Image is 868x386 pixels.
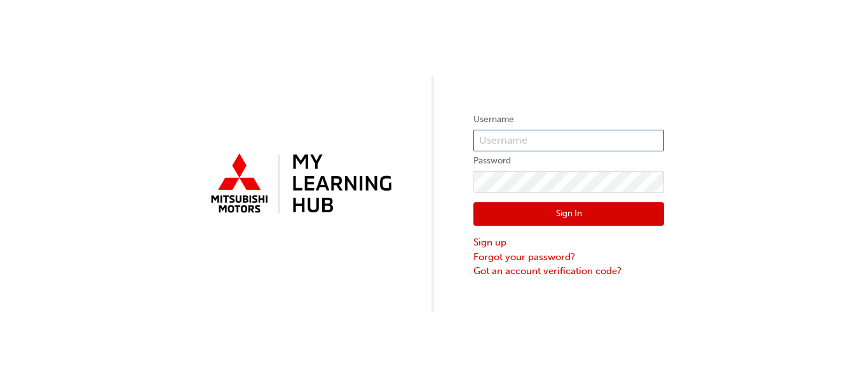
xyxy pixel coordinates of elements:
button: Sign In [473,202,664,226]
img: mmal [204,148,395,221]
label: Password [473,153,664,169]
a: Got an account verification code? [473,264,664,279]
a: Forgot your password? [473,250,664,265]
label: Username [473,112,664,127]
a: Sign up [473,235,664,250]
input: Username [473,130,664,151]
